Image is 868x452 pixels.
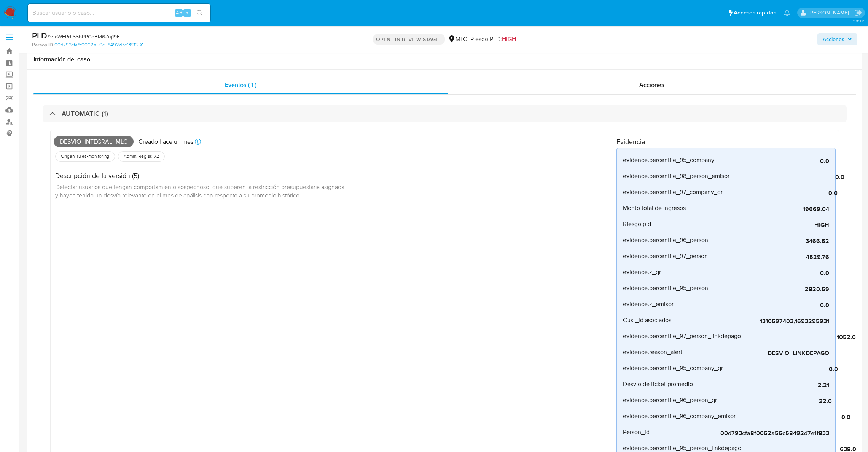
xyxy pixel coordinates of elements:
span: Detectar usuarios que tengan comportamiento sospechoso, que superen la restricción presupuestaria... [55,183,346,199]
b: Person ID [32,42,53,48]
span: HIGH [502,35,516,43]
a: Salir [854,9,862,17]
span: # vToWFRdt55bPPCqBM6Zuj19F [47,33,120,40]
span: Desvio_integral_mlc [54,136,134,147]
p: agustina.godoy@mercadolibre.com [809,9,852,16]
input: Buscar usuario o caso... [28,8,210,18]
span: Accesos rápidos [734,9,776,17]
button: Acciones [817,33,857,45]
div: MLC [448,35,467,43]
span: Acciones [823,33,844,45]
b: PLD [32,29,47,42]
h1: Información del caso [33,56,856,63]
span: Eventos ( 1 ) [225,80,256,89]
div: AUTOMATIC (1) [43,105,847,122]
span: Alt [176,9,182,16]
span: Acciones [639,80,664,89]
button: search-icon [192,8,207,18]
a: 00d793cfa8f0062a56c58492d7e1f833 [54,42,143,48]
h3: AUTOMATIC (1) [62,109,108,118]
h4: Descripción de la versión (5) [55,172,346,180]
span: Riesgo PLD: [470,35,516,43]
span: s [186,9,188,16]
p: OPEN - IN REVIEW STAGE I [373,34,445,45]
span: Admin. Reglas V2 [123,153,160,159]
span: Origen: rules-monitoring [60,153,110,159]
a: Notificaciones [784,10,790,16]
p: Creado hace un mes [139,138,193,146]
